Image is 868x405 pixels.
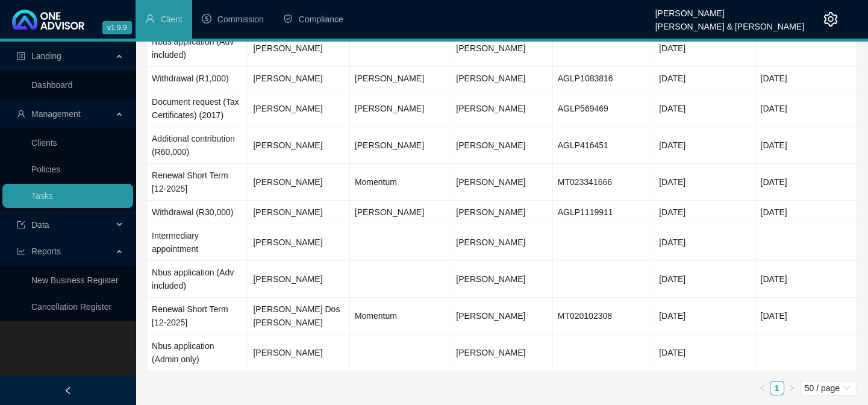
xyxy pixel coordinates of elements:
td: Withdrawal (R30,000) [147,201,248,224]
button: right [784,381,799,395]
span: left [759,385,766,392]
span: profile [17,52,25,60]
td: [DATE] [756,67,857,90]
td: AGLP416451 [553,127,654,164]
li: Next Page [784,381,799,395]
td: [PERSON_NAME] [248,201,349,224]
span: Reports [31,246,61,256]
td: Renewal Short Term [12-2025] [147,298,248,334]
span: Management [31,109,81,119]
span: Commission [217,14,264,24]
td: [PERSON_NAME] [248,67,349,90]
a: Policies [31,165,60,174]
div: [PERSON_NAME] [655,3,804,16]
td: [PERSON_NAME] [350,90,451,127]
td: [DATE] [756,201,857,224]
td: [DATE] [654,224,755,261]
td: AGLP1119911 [553,201,654,224]
a: Cancellation Register [31,302,111,312]
td: Nbus application (Adv included) [147,30,248,67]
span: [PERSON_NAME] [456,237,525,247]
span: [PERSON_NAME] [456,207,525,217]
td: [PERSON_NAME] [248,164,349,201]
li: Previous Page [755,381,770,395]
span: Data [31,220,49,230]
a: Clients [31,138,57,148]
td: [PERSON_NAME] [350,201,451,224]
span: user [145,14,155,24]
td: MT020102308 [553,298,654,334]
td: AGLP1083816 [553,67,654,90]
td: [PERSON_NAME] [248,30,349,67]
td: [DATE] [654,164,755,201]
td: AGLP569469 [553,90,654,127]
td: [DATE] [756,127,857,164]
span: [PERSON_NAME] [456,74,525,83]
td: [DATE] [654,201,755,224]
td: [PERSON_NAME] [248,90,349,127]
span: [PERSON_NAME] [456,348,525,357]
span: Landing [31,51,61,61]
a: Dashboard [31,80,73,90]
td: [PERSON_NAME] [248,127,349,164]
td: [DATE] [756,261,857,298]
td: Momentum [350,164,451,201]
span: [PERSON_NAME] [456,104,525,113]
a: 1 [770,381,784,395]
button: left [755,381,770,395]
td: Additional contribution (R60,000) [147,127,248,164]
span: [PERSON_NAME] [456,311,525,321]
td: [DATE] [654,127,755,164]
span: right [788,385,795,392]
span: [PERSON_NAME] [456,43,525,53]
td: Intermediary appointment [147,224,248,261]
span: line-chart [17,247,25,256]
span: [PERSON_NAME] [456,177,525,187]
span: Compliance [299,14,343,24]
a: Tasks [31,191,53,201]
td: Withdrawal (R1,000) [147,67,248,90]
a: New Business Register [31,275,119,285]
td: [PERSON_NAME] [248,224,349,261]
td: Momentum [350,298,451,334]
span: [PERSON_NAME] [456,274,525,284]
td: [DATE] [654,298,755,334]
span: setting [823,12,838,27]
td: Nbus application (Admin only) [147,334,248,371]
td: [DATE] [654,334,755,371]
img: 2df55531c6924b55f21c4cf5d4484680-logo-light.svg [12,10,84,30]
td: [DATE] [654,261,755,298]
td: [DATE] [654,90,755,127]
td: [PERSON_NAME] Dos [PERSON_NAME] [248,298,349,334]
td: [PERSON_NAME] [248,261,349,298]
span: import [17,221,25,229]
span: safety [283,14,293,24]
span: left [64,386,72,395]
td: [PERSON_NAME] [350,127,451,164]
td: [DATE] [756,90,857,127]
div: [PERSON_NAME] & [PERSON_NAME] [655,16,804,30]
span: v1.9.9 [102,21,132,34]
span: Client [161,14,183,24]
span: 50 / page [805,381,852,395]
td: [DATE] [654,30,755,67]
td: MT023341666 [553,164,654,201]
td: Renewal Short Term [12-2025] [147,164,248,201]
span: user [17,110,25,118]
td: [DATE] [756,298,857,334]
span: dollar [202,14,211,24]
li: 1 [770,381,784,395]
td: Document request (Tax Certificates) (2017) [147,90,248,127]
td: [PERSON_NAME] [350,67,451,90]
td: [DATE] [654,67,755,90]
td: [PERSON_NAME] [248,334,349,371]
span: [PERSON_NAME] [456,140,525,150]
td: Nbus application (Adv included) [147,261,248,298]
div: Page Size [800,381,857,395]
td: [DATE] [756,164,857,201]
